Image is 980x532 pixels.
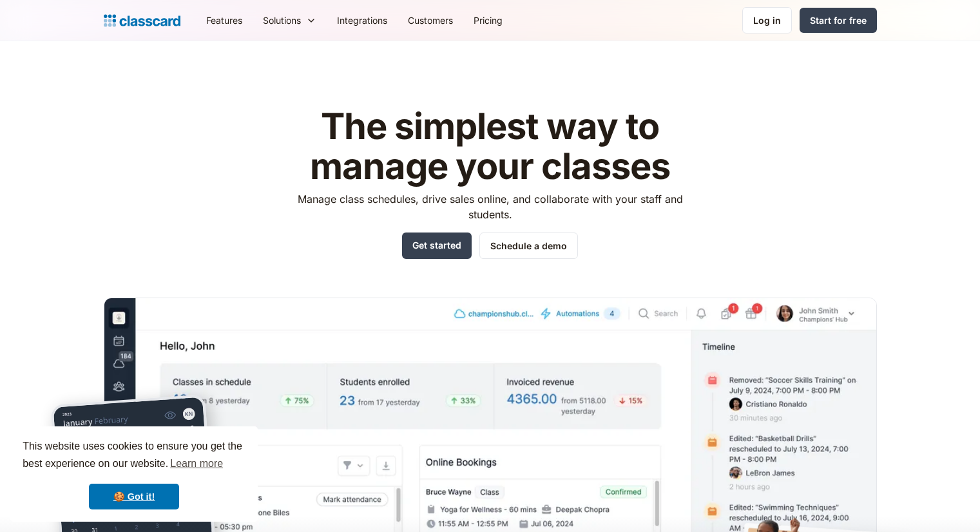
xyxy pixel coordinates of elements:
a: Get started [402,233,472,259]
a: Integrations [327,6,398,35]
span: This website uses cookies to ensure you get the best experience on our website. [23,439,245,473]
div: Solutions [263,14,301,27]
a: Schedule a demo [479,233,578,259]
a: dismiss cookie message [89,484,179,509]
div: cookieconsent [10,426,258,522]
p: Manage class schedules, drive sales online, and collaborate with your staff and students. [285,191,695,222]
a: learn more about cookies [168,454,225,473]
a: Start for free [800,8,877,33]
a: Features [196,6,253,35]
h1: The simplest way to manage your classes [285,107,695,186]
a: Customers [398,6,463,35]
a: home [104,12,180,30]
div: Start for free [810,14,867,27]
div: Solutions [253,6,327,35]
a: Log in [742,7,792,33]
div: Log in [753,14,781,27]
a: Pricing [463,6,513,35]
